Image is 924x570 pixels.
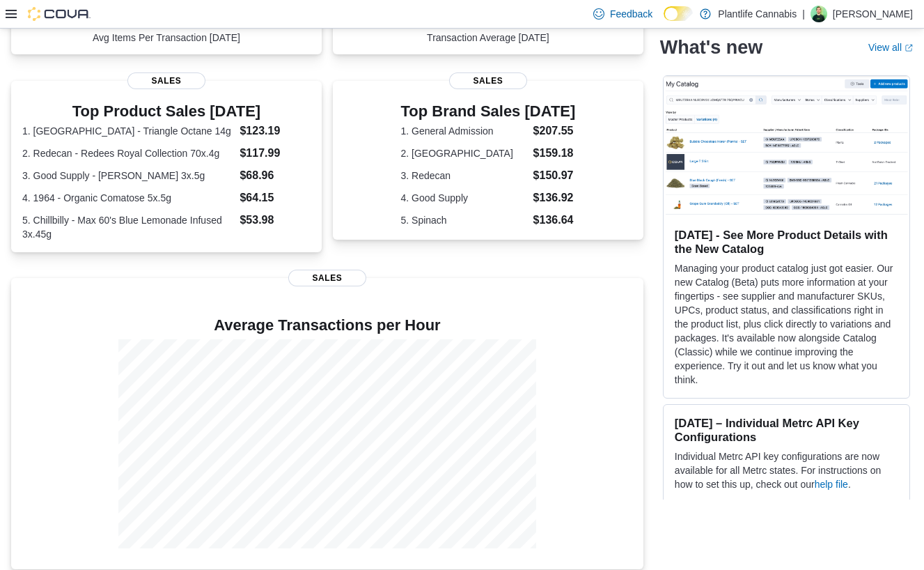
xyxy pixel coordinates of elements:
[22,146,234,160] dt: 2. Redecan - Redees Royal Collection 70x.4g
[240,123,310,139] dd: $123.19
[288,270,366,286] span: Sales
[401,124,528,138] dt: 1. General Admission
[22,169,234,183] dt: 3. Good Supply - [PERSON_NAME] 3x.5g
[240,212,310,229] dd: $53.98
[240,190,310,206] dd: $64.15
[401,103,576,120] h3: Top Brand Sales [DATE]
[905,44,913,52] svg: External link
[533,145,576,162] dd: $159.18
[811,6,827,22] div: Brad Christensen
[675,228,898,256] h3: [DATE] - See More Product Details with the New Catalog
[675,416,898,444] h3: [DATE] – Individual Metrc API Key Configurations
[718,6,797,22] p: Plantlife Cannabis
[533,167,576,184] dd: $150.97
[610,7,652,21] span: Feedback
[533,212,576,229] dd: $136.64
[401,213,528,227] dt: 5. Spinach
[22,317,632,334] h4: Average Transactions per Hour
[815,479,848,490] a: help file
[802,6,805,22] p: |
[22,191,234,205] dt: 4. 1964 - Organic Comatose 5x.5g
[833,6,913,22] p: [PERSON_NAME]
[401,169,528,183] dt: 3. Redecan
[868,42,913,53] a: View allExternal link
[675,261,898,387] p: Managing your product catalog just got easier. Our new Catalog (Beta) puts more information at yo...
[22,103,311,120] h3: Top Product Sales [DATE]
[127,72,205,89] span: Sales
[401,191,528,205] dt: 4. Good Supply
[240,145,310,162] dd: $117.99
[449,72,527,89] span: Sales
[240,167,310,184] dd: $68.96
[664,6,693,21] input: Dark Mode
[401,146,528,160] dt: 2. [GEOGRAPHIC_DATA]
[533,123,576,139] dd: $207.55
[533,190,576,206] dd: $136.92
[28,7,91,21] img: Cova
[660,36,762,59] h2: What's new
[664,21,664,22] span: Dark Mode
[675,449,898,491] p: Individual Metrc API key configurations are now available for all Metrc states. For instructions ...
[22,213,234,241] dt: 5. Chillbilly - Max 60's Blue Lemonade Infused 3x.45g
[22,124,234,138] dt: 1. [GEOGRAPHIC_DATA] - Triangle Octane 14g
